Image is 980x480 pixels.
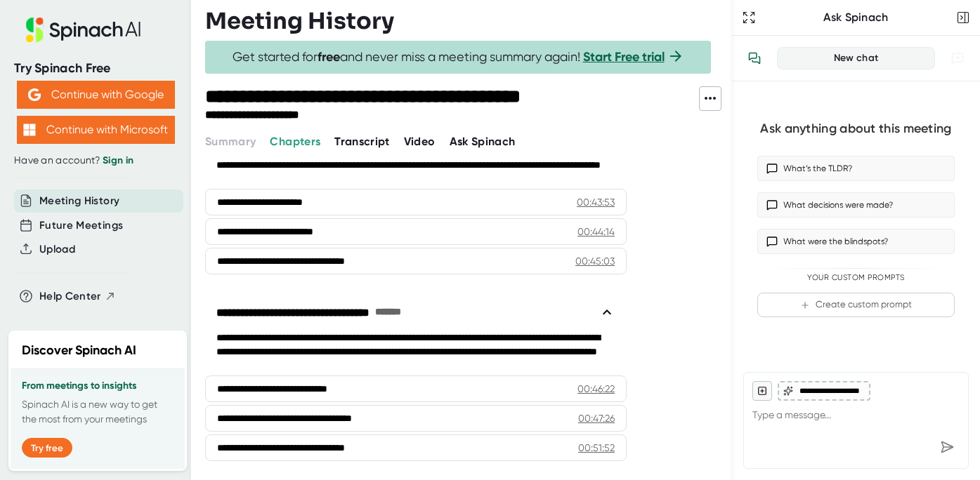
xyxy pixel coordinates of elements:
[318,49,340,65] b: free
[205,133,256,150] button: Summary
[404,135,436,148] span: Video
[334,135,390,148] span: Transcript
[17,81,175,109] button: Continue with Google
[740,44,769,72] button: View conversation history
[759,11,953,25] div: Ask Spinach
[739,8,759,27] button: Expand to Ask Spinach page
[450,135,516,148] span: Ask Spinach
[22,438,72,458] button: Try free
[39,288,101,305] span: Help Center
[22,397,174,427] p: Spinach AI is a new way to get the most from your meetings
[757,229,955,254] button: What were the blindspots?
[233,49,684,65] span: Get started for and never miss a meeting summary again!
[17,116,175,144] button: Continue with Microsoft
[577,382,615,396] div: 00:46:22
[575,254,615,268] div: 00:45:03
[103,154,133,166] a: Sign in
[334,133,390,150] button: Transcript
[28,88,41,101] img: Aehbyd4JwY73AAAAAElFTkSuQmCC
[404,133,436,150] button: Video
[757,192,955,218] button: What decisions were made?
[577,225,615,239] div: 00:44:14
[39,218,123,234] button: Future Meetings
[583,49,665,65] a: Start Free trial
[578,441,615,455] div: 00:51:52
[270,135,320,148] span: Chapters
[786,52,926,65] div: New chat
[39,241,75,258] button: Upload
[578,411,615,425] div: 00:47:26
[14,154,177,167] div: Have an account?
[450,133,516,150] button: Ask Spinach
[39,288,116,305] button: Help Center
[270,133,320,150] button: Chapters
[577,195,615,209] div: 00:43:53
[934,434,960,460] div: Send message
[757,156,955,181] button: What’s the TLDR?
[760,121,951,137] div: Ask anything about this meeting
[39,193,119,209] button: Meeting History
[757,293,955,317] button: Create custom prompt
[205,135,256,148] span: Summary
[22,380,174,392] h3: From meetings to insights
[205,8,394,34] h3: Meeting History
[953,8,973,27] button: Close conversation sidebar
[14,60,177,76] div: Try Spinach Free
[22,341,136,360] h2: Discover Spinach AI
[757,273,955,283] div: Your Custom Prompts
